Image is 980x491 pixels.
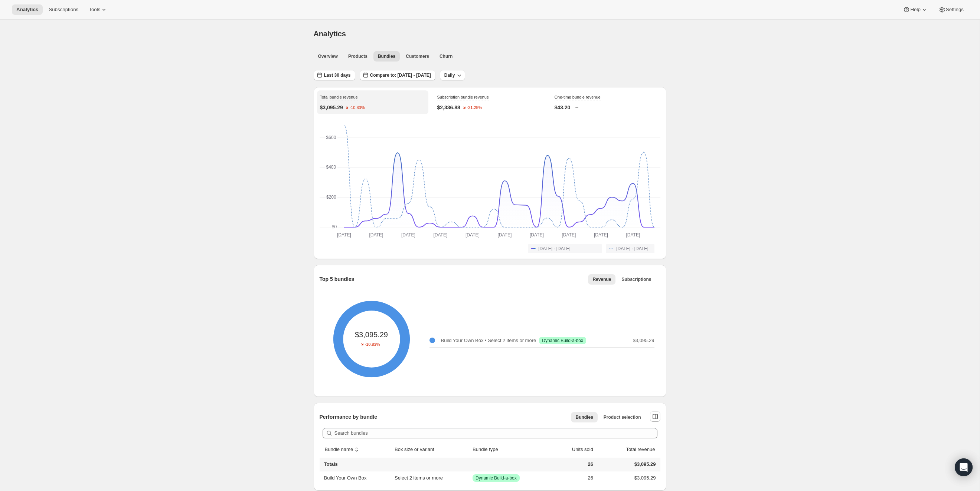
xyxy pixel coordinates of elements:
p: Performance by bundle [320,413,378,421]
p: Build Your Own Box • Select 2 items or more [441,337,536,344]
button: Total revenue [617,442,656,457]
span: Tools [89,7,100,13]
text: $0 [331,224,337,229]
span: Subscription bundle revenue [437,95,489,99]
span: Analytics [16,7,38,13]
span: Churn [440,53,453,59]
text: [DATE] [626,232,640,238]
text: [DATE] [594,232,608,238]
span: Subscriptions [621,276,651,282]
td: Select 2 items or more [392,471,470,485]
td: $3,095.29 [595,458,660,471]
span: [DATE] - [DATE] [538,246,570,252]
button: Units sold [563,442,594,457]
span: One-time bundle revenue [555,95,601,99]
td: 26 [546,458,595,471]
text: [DATE] [401,232,415,238]
span: Bundles [378,53,395,59]
p: $43.20 [555,104,571,111]
button: Analytics [12,4,43,15]
p: $2,336.88 [437,104,460,111]
text: -31.25% [467,106,482,110]
button: Tools [84,4,112,15]
button: Box size or variant [393,442,443,457]
span: Customers [406,53,429,59]
span: Bundles [575,414,593,420]
button: Subscriptions [44,4,83,15]
button: Compare to: [DATE] - [DATE] [360,70,435,80]
text: $200 [326,195,336,200]
text: $400 [326,165,336,170]
button: Bundle type [471,442,507,457]
input: Search bundles [334,428,657,438]
td: 26 [546,471,595,485]
button: [DATE] - [DATE] [528,244,602,253]
span: Last 30 days [324,72,351,78]
td: $3,095.29 [595,471,660,485]
text: $600 [326,135,336,140]
span: Settings [946,7,964,13]
button: Last 30 days [314,70,355,80]
button: Help [898,4,932,15]
span: Help [910,7,920,13]
span: Daily [444,72,455,78]
span: Total bundle revenue [320,95,358,99]
th: Build Your Own Box [320,471,393,485]
button: Settings [934,4,968,15]
text: -10.83% [349,106,365,110]
button: Daily [440,70,465,80]
span: Analytics [314,30,346,38]
span: Dynamic Build-a-box [476,475,517,481]
div: Open Intercom Messenger [955,458,973,476]
text: [DATE] [529,232,543,238]
button: [DATE] - [DATE] [606,244,654,253]
p: $3,095.29 [633,337,654,344]
span: Revenue [592,276,611,282]
text: [DATE] [465,232,479,238]
span: [DATE] - [DATE] [616,246,648,252]
text: [DATE] [369,232,383,238]
span: Overview [318,53,338,59]
th: Totals [320,458,393,471]
span: Subscriptions [49,7,78,13]
span: Dynamic Build-a-box [542,338,583,344]
button: sort ascending byBundle name [324,442,362,457]
span: Compare to: [DATE] - [DATE] [370,72,431,78]
text: [DATE] [497,232,512,238]
p: $3,095.29 [320,104,343,111]
p: Top 5 bundles [320,275,355,283]
text: [DATE] [337,232,351,238]
text: [DATE] [562,232,576,238]
span: Product selection [604,414,641,420]
span: Products [348,53,367,59]
text: [DATE] [433,232,447,238]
